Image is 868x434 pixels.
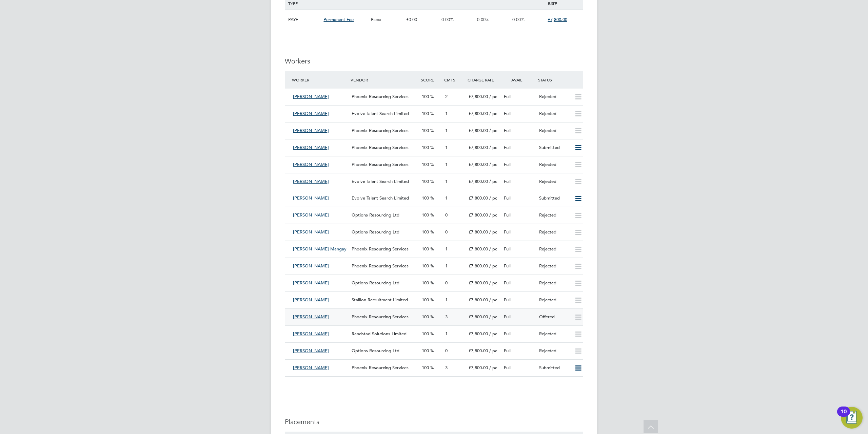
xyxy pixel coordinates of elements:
span: £7,800.00 [469,162,488,167]
span: / pc [489,94,497,99]
span: Full [504,297,511,303]
span: 0.00% [441,17,454,22]
span: 100 [422,365,429,371]
span: [PERSON_NAME] [293,212,329,218]
span: Full [504,246,511,252]
span: Full [504,280,511,286]
button: Open Resource Center, 10 new notifications [841,407,863,429]
span: Full [504,212,511,218]
span: / pc [489,195,497,201]
span: Evolve Talent Search Limited [352,178,409,184]
span: 1 [445,128,448,133]
span: 0 [445,212,448,218]
span: / pc [489,365,497,371]
span: Phoenix Resourcing Services [352,145,409,150]
div: £0.00 [405,10,440,30]
div: Avail [501,74,536,86]
span: / pc [489,111,497,116]
span: 100 [422,162,429,167]
span: Phoenix Resourcing Services [352,94,409,99]
h3: Placements [285,417,583,426]
div: Rejected [536,176,572,187]
span: £7,800.00 [469,145,488,150]
div: Piece [369,10,405,30]
span: [PERSON_NAME] [293,128,329,133]
span: 0.00% [477,17,489,22]
span: Full [504,229,511,235]
span: [PERSON_NAME] [293,145,329,150]
span: £7,800.00 [469,263,488,269]
span: 100 [422,212,429,218]
span: 100 [422,145,429,150]
span: [PERSON_NAME] [293,314,329,320]
span: £7,800.00 [469,246,488,252]
span: Full [504,162,511,167]
span: Options Resourcing Ltd [352,280,399,286]
span: [PERSON_NAME] [293,178,329,184]
span: / pc [489,263,497,269]
span: 100 [422,195,429,201]
div: Rejected [536,91,572,102]
span: / pc [489,331,497,337]
span: [PERSON_NAME] [293,162,329,167]
span: 100 [422,297,429,303]
span: Phoenix Resourcing Services [352,365,409,371]
div: Rejected [536,210,572,221]
span: 100 [422,280,429,286]
span: Phoenix Resourcing Services [352,314,409,320]
span: Evolve Talent Search Limited [352,111,409,116]
span: / pc [489,229,497,235]
span: Evolve Talent Search Limited [352,195,409,201]
span: 0 [445,229,448,235]
h3: Workers [285,57,583,65]
span: [PERSON_NAME] [293,280,329,286]
div: Rejected [536,345,572,357]
span: 0.00% [512,17,525,22]
span: £7,800.00 [469,94,488,99]
div: Vendor [349,74,419,86]
span: 0 [445,280,448,286]
span: 100 [422,314,429,320]
span: £7,800.00 [469,314,488,320]
span: £7,800.00 [469,212,488,218]
span: £7,800.00 [469,178,488,184]
div: Submitted [536,193,572,204]
span: £7,800.00 [469,128,488,133]
span: £7,800.00 [469,280,488,286]
span: 100 [422,229,429,235]
span: Full [504,145,511,150]
span: [PERSON_NAME] [293,297,329,303]
span: Randstad Solutions Limited [352,331,407,337]
span: £7,800.00 [548,17,567,22]
span: [PERSON_NAME] Mangay [293,246,347,252]
div: Submitted [536,362,572,374]
span: / pc [489,280,497,286]
span: 100 [422,348,429,354]
span: [PERSON_NAME] [293,348,329,354]
span: 0 [445,348,448,354]
span: 1 [445,263,448,269]
span: £7,800.00 [469,348,488,354]
span: / pc [489,348,497,354]
span: £7,800.00 [469,195,488,201]
span: [PERSON_NAME] [293,331,329,337]
span: Full [504,263,511,269]
span: Full [504,195,511,201]
span: Full [504,94,511,99]
span: Phoenix Resourcing Services [352,162,409,167]
div: Charge Rate [466,74,501,86]
span: Options Resourcing Ltd [352,229,399,235]
span: 2 [445,94,448,99]
span: / pc [489,314,497,320]
span: Phoenix Resourcing Services [352,263,409,269]
div: Rejected [536,328,572,340]
span: 1 [445,246,448,252]
span: 100 [422,128,429,133]
span: [PERSON_NAME] [293,263,329,269]
span: Full [504,348,511,354]
div: Rejected [536,125,572,136]
div: Rejected [536,227,572,238]
span: Full [504,128,511,133]
span: [PERSON_NAME] [293,94,329,99]
span: / pc [489,212,497,218]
